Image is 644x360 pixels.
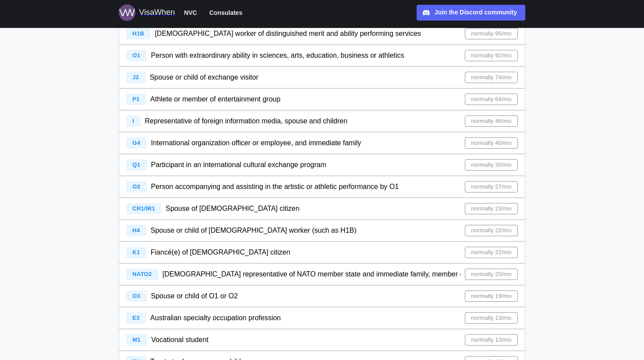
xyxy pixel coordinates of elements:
[151,336,209,343] span: Vocational student
[119,198,525,220] a: CR1/IR1 Spouse of [DEMOGRAPHIC_DATA] citizennormally 23/mo
[151,161,326,168] span: Participant in an international cultural exchange program
[205,7,246,18] button: Consulates
[132,271,152,277] span: NATO2
[471,160,511,170] span: normally 30/mo
[132,52,140,59] span: O1
[132,30,144,37] span: H1B
[180,7,201,18] button: NVC
[471,28,511,39] span: normally 95/mo
[150,95,280,103] span: Athlete or member of entertainment group
[119,285,525,307] a: O3 Spouse or child of O1 or O2normally 19/mo
[119,241,525,263] a: K1 Fiancé(e) of [DEMOGRAPHIC_DATA] citizennormally 22/mo
[471,291,511,301] span: normally 19/mo
[132,96,139,102] span: P1
[163,270,582,278] span: [DEMOGRAPHIC_DATA] representative of NATO member state and immediate family, member of NATO-agree...
[184,7,197,18] span: NVC
[132,74,139,80] span: J2
[151,52,404,59] span: Person with extraordinary ability in sciences, arts, education, business or athletics
[119,23,525,45] a: H1B [DEMOGRAPHIC_DATA] worker of distinguished merit and ability performing servicesnormally 95/mo
[209,7,242,18] span: Consulates
[145,117,348,125] span: Representative of foreign information media, spouse and children
[119,4,175,21] a: Logo for VisaWhen VisaWhen
[119,110,525,132] a: I Representative of foreign information media, spouse and childrennormally 46/mo
[471,116,511,126] span: normally 46/mo
[119,45,525,66] a: O1 Person with extraordinary ability in sciences, arts, education, business or athleticsnormally ...
[417,5,525,21] a: Join the Discord community
[166,205,299,212] span: Spouse of [DEMOGRAPHIC_DATA] citizen
[150,73,258,81] span: Spouse or child of exchange visitor
[155,30,421,37] span: [DEMOGRAPHIC_DATA] worker of distinguished merit and ability performing services
[132,140,140,146] span: G4
[471,138,511,148] span: normally 40/mo
[119,329,525,351] a: M1 Vocational studentnormally 13/mo
[132,293,140,299] span: O3
[132,205,155,212] span: CR1/IR1
[132,249,140,255] span: K1
[119,132,525,154] a: G4 International organization officer or employee, and immediate familynormally 40/mo
[132,315,139,321] span: E3
[119,307,525,329] a: E3 Australian specialty occupation professionnormally 13/mo
[119,154,525,176] a: Q1 Participant in an international cultural exchange programnormally 30/mo
[150,314,281,322] span: Australian specialty occupation profession
[119,176,525,198] a: O2 Person accompanying and assisting in the artistic or athletic performance by O1normally 27/mo
[119,66,525,88] a: J2 Spouse or child of exchange visitornormally 74/mo
[132,118,134,124] span: I
[471,94,511,105] span: normally 64/mo
[132,161,140,168] span: Q1
[471,72,511,83] span: normally 74/mo
[151,227,357,234] span: Spouse or child of [DEMOGRAPHIC_DATA] worker (such as H1B)
[471,225,511,236] span: normally 22/mo
[151,248,290,256] span: Fiancé(e) of [DEMOGRAPHIC_DATA] citizen
[132,227,140,234] span: H4
[119,88,525,110] a: P1 Athlete or member of entertainment groupnormally 64/mo
[471,335,511,345] span: normally 13/mo
[139,7,175,19] div: VisaWhen
[119,263,525,285] a: NATO2 [DEMOGRAPHIC_DATA] representative of NATO member state and immediate family, member of NATO...
[471,182,511,192] span: normally 27/mo
[151,292,238,300] span: Spouse or child of O1 or O2
[471,269,511,280] span: normally 20/mo
[132,183,140,190] span: O2
[471,247,511,258] span: normally 22/mo
[151,139,361,147] span: International organization officer or employee, and immediate family
[119,220,525,241] a: H4 Spouse or child of [DEMOGRAPHIC_DATA] worker (such as H1B)normally 22/mo
[471,50,511,61] span: normally 92/mo
[471,203,511,214] span: normally 23/mo
[151,183,399,190] span: Person accompanying and assisting in the artistic or athletic performance by O1
[119,4,135,21] img: Logo for VisaWhen
[132,336,141,343] span: M1
[435,8,517,17] div: Join the Discord community
[471,313,511,323] span: normally 13/mo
